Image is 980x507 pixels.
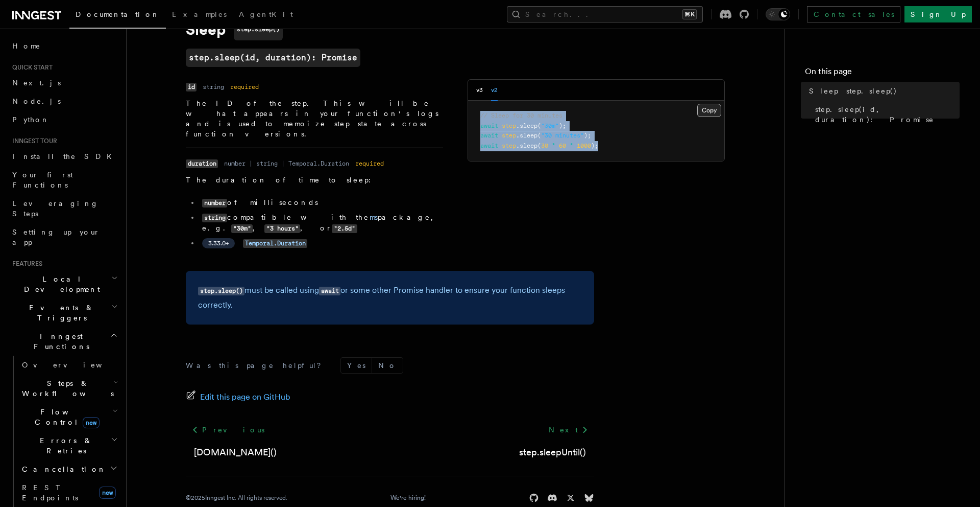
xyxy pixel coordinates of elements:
[12,116,50,124] span: Python
[332,224,357,233] code: "2.5d"
[202,199,227,208] code: number
[502,142,516,149] span: step
[8,37,120,55] a: Home
[18,407,112,427] span: Flow Control
[8,110,120,129] a: Python
[186,421,270,439] a: Previous
[8,331,110,352] span: Inngest Functions
[172,10,227,18] span: Examples
[8,92,120,110] a: Node.js
[22,483,78,502] span: REST Endpoints
[480,132,498,139] span: await
[480,112,562,119] span: // Sleep for 30 minutes
[194,445,277,459] a: [DOMAIN_NAME]()
[18,435,111,456] span: Errors & Retries
[319,287,340,295] code: await
[231,224,253,233] code: "30m"
[243,239,307,247] a: Temporal.Duration
[502,122,516,129] span: step
[805,65,960,82] h4: On this page
[8,137,57,145] span: Inngest tour
[224,159,349,168] dd: number | string | Temporal.Duration
[186,159,218,168] code: duration
[341,358,372,373] button: Yes
[186,175,443,185] p: The duration of time to sleep:
[519,445,586,459] a: step.sleepUntil()
[807,6,900,22] a: Contact sales
[12,152,118,160] span: Install the SDK
[18,431,120,460] button: Errors & Retries
[815,104,960,125] span: step.sleep(id, duration): Promise
[697,104,721,117] button: Copy
[12,97,61,105] span: Node.js
[12,41,41,51] span: Home
[537,132,541,139] span: (
[8,274,111,294] span: Local Development
[390,494,426,502] a: We're hiring!
[234,18,283,40] code: step.sleep()
[18,378,114,399] span: Steps & Workflows
[18,478,120,507] a: REST Endpointsnew
[264,224,300,233] code: "3 hours"
[355,159,384,168] dd: required
[8,74,120,92] a: Next.js
[239,10,293,18] span: AgentKit
[809,86,897,96] span: Sleep step.sleep()
[76,10,160,18] span: Documentation
[480,122,498,129] span: await
[186,49,360,67] a: step.sleep(id, duration): Promise
[543,421,594,439] a: Next
[370,213,378,221] a: ms
[8,298,120,327] button: Events & Triggers
[199,212,443,234] li: compatible with the package, e.g. , , or
[99,487,116,499] span: new
[186,98,443,139] p: The ID of the step. This will be what appears in your function's logs and is used to memoize step...
[166,3,233,28] a: Examples
[8,303,111,323] span: Events & Triggers
[372,358,403,373] button: No
[12,79,61,87] span: Next.js
[8,194,120,223] a: Leveraging Steps
[18,403,120,431] button: Flow Controlnew
[186,83,197,91] code: id
[200,390,290,404] span: Edit this page on GitHub
[199,197,443,208] li: of milliseconds
[186,18,594,40] h1: Sleep
[766,8,790,20] button: Toggle dark mode
[541,132,584,139] span: "30 minutes"
[516,132,537,139] span: .sleep
[591,142,598,149] span: );
[502,132,516,139] span: step
[516,142,537,149] span: .sleep
[480,142,498,149] span: await
[8,63,53,72] span: Quick start
[584,132,591,139] span: );
[230,83,259,91] dd: required
[186,390,290,404] a: Edit this page on GitHub
[559,142,566,149] span: 60
[811,100,960,129] a: step.sleep(id, duration): Promise
[202,214,227,222] code: string
[541,142,548,149] span: 30
[18,460,120,478] button: Cancellation
[8,260,42,268] span: Features
[8,147,120,166] a: Install the SDK
[18,356,120,374] a: Overview
[8,270,120,298] button: Local Development
[682,9,697,19] kbd: ⌘K
[12,171,73,189] span: Your first Functions
[537,142,541,149] span: (
[83,417,100,428] span: new
[198,287,244,295] code: step.sleep()
[22,361,127,369] span: Overview
[12,199,99,218] span: Leveraging Steps
[186,360,328,371] p: Was this page helpful?
[203,83,224,91] dd: string
[559,122,566,129] span: );
[8,223,120,251] a: Setting up your app
[198,283,582,312] p: must be called using or some other Promise handler to ensure your function sleeps correctly.
[541,122,559,129] span: "30m"
[243,239,307,248] code: Temporal.Duration
[805,82,960,100] a: Sleep step.sleep()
